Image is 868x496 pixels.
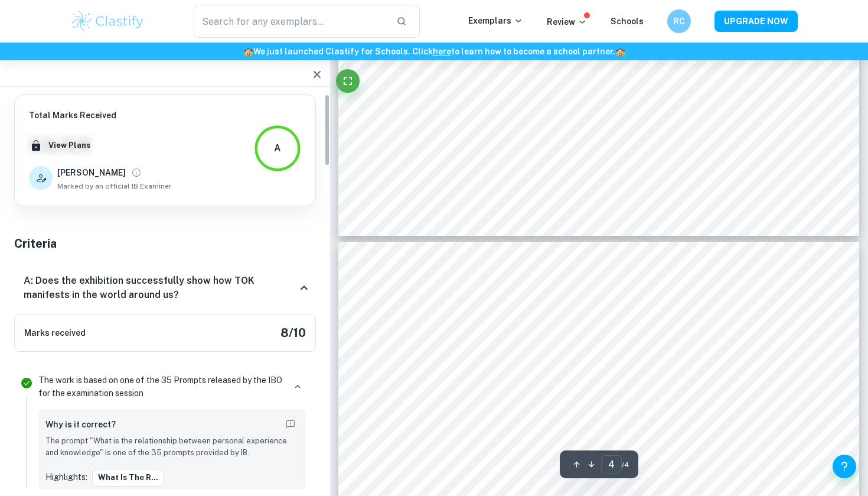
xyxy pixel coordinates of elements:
[194,5,387,38] input: Search for any exemplars...
[615,47,625,56] span: 🏫
[547,15,587,28] p: Review
[29,109,172,122] h6: Total Marks Received
[667,9,691,33] button: RC
[714,11,798,32] button: UPGRADE NOW
[92,469,164,487] button: What is the r...
[45,471,87,484] p: Highlights:
[611,17,644,26] a: Schools
[673,15,686,28] h6: RC
[24,326,86,339] h6: Marks received
[128,164,145,181] button: View full profile
[433,47,451,56] a: here
[282,416,299,433] button: Report mistake/confusion
[468,14,523,27] p: Exemplars
[38,374,285,400] p: The work is based on one of the 35 Prompts released by the IBO for the examination session
[14,262,316,314] div: A: Does the exhibition successfully show how TOK manifests in the world around us?
[57,166,126,179] h6: [PERSON_NAME]
[336,69,360,93] button: Fullscreen
[45,435,299,459] p: The prompt "What is the relationship between personal experience and knowledge" is one of the 35 ...
[833,455,856,478] button: Help and Feedback
[280,324,306,342] h5: 8 / 10
[243,47,253,56] span: 🏫
[45,418,116,431] h6: Why is it correct?
[14,235,316,252] h5: Criteria
[45,137,93,154] button: View Plans
[2,45,866,58] h6: We just launched Clastify for Schools. Click to learn how to become a school partner.
[19,376,34,390] svg: Correct
[70,9,145,33] img: Clastify logo
[274,141,281,155] div: A
[57,181,172,192] span: Marked by an official IB Examiner
[24,274,297,302] h6: A: Does the exhibition successfully show how TOK manifests in the world around us?
[622,459,629,470] span: / 4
